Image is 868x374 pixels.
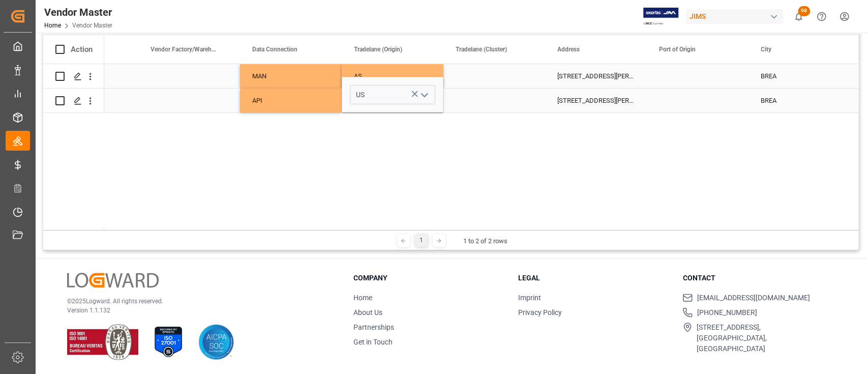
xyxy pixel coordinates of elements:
[456,46,507,53] span: Tradelane (Cluster)
[518,294,541,302] a: Imprint
[71,45,93,54] div: Action
[353,308,382,317] a: About Us
[749,64,850,88] div: BREA
[685,7,787,26] button: JIMS
[353,273,505,283] h3: Company
[44,5,112,20] div: Vendor Master
[67,324,138,360] img: ISO 9001 & ISO 14001 Certification
[43,64,104,89] div: Press SPACE to select this row.
[787,5,810,28] button: show 98 new notifications
[643,8,678,25] img: Exertis%20JAM%20-%20Email%20Logo.jpg_1722504956.jpg
[67,273,159,287] img: Logward Logo
[252,89,330,112] div: API
[350,85,435,104] input: Type to search/select
[353,294,372,302] a: Home
[151,46,219,53] span: Vendor Factory/Warehouse name
[353,323,394,331] a: Partnerships
[252,65,330,88] div: MAN
[810,5,833,28] button: Help Center
[749,89,850,112] div: BREA
[67,306,328,315] p: Version 1.1.132
[518,273,670,283] h3: Legal
[557,46,580,53] span: Address
[682,273,834,283] h3: Contact
[416,87,432,103] button: open menu
[463,236,507,246] div: 1 to 2 of 2 rows
[353,338,393,346] a: Get in Touch
[545,64,647,88] div: [STREET_ADDRESS][PERSON_NAME]
[659,46,696,53] span: Port of Origin
[518,308,562,317] a: Privacy Policy
[697,322,834,354] span: [STREET_ADDRESS], [GEOGRAPHIC_DATA], [GEOGRAPHIC_DATA]
[685,9,783,24] div: JIMS
[43,89,104,113] div: Press SPACE to select this row.
[354,46,402,53] span: Tradelane (Origin)
[697,307,757,318] span: [PHONE_NUMBER]
[354,65,431,88] div: AS
[761,46,771,53] span: City
[697,293,810,303] span: [EMAIL_ADDRESS][DOMAIN_NAME]
[798,6,810,16] span: 98
[198,324,234,360] img: AICPA SOC
[67,297,328,306] p: © 2025 Logward. All rights reserved.
[151,324,186,360] img: ISO 27001 Certification
[415,234,428,247] div: 1
[252,46,297,53] span: Data Connection
[545,89,647,112] div: [STREET_ADDRESS][PERSON_NAME]
[44,22,61,29] a: Home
